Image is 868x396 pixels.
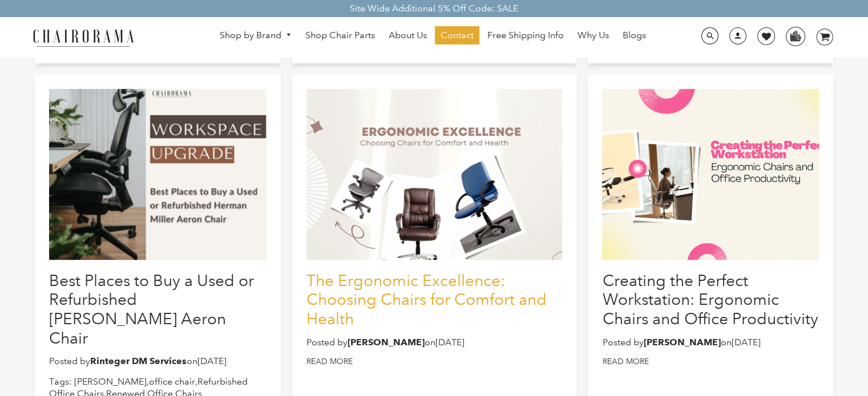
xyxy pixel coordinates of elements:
a: office chair [149,376,195,387]
span: Free Shipping Info [487,30,564,42]
nav: DesktopNavigation [189,26,677,47]
a: The Ergonomic Excellence: Choosing Chairs for Comfort and Health [306,271,547,328]
strong: [PERSON_NAME] [348,337,425,348]
span: Blogs [623,30,646,42]
p: Posted by on [602,337,819,349]
span: Tags: [49,376,72,387]
time: [DATE] [197,356,227,366]
a: Shop by Brand [214,27,297,44]
strong: [PERSON_NAME] [643,337,720,348]
span: Why Us [578,30,609,42]
time: [DATE] [435,337,465,348]
span: About Us [389,30,427,42]
a: Read more [602,356,648,366]
span: Contact [441,30,474,42]
img: WhatsApp_Image_2024-07-12_at_16.23.01.webp [786,27,804,44]
a: [PERSON_NAME] [74,376,147,387]
a: Contact [435,26,479,44]
p: Posted by on [49,356,267,368]
a: Best Places to Buy a Used or Refurbished [PERSON_NAME] Aeron Chair [49,271,254,348]
img: chairorama [26,27,140,47]
span: Shop Chair Parts [305,30,375,42]
a: Free Shipping Info [482,26,570,44]
a: Shop Chair Parts [300,26,381,44]
a: Creating the Perfect Workstation: Ergonomic Chairs and Office Productivity [602,271,818,328]
strong: Rinteger DM Services [90,356,187,366]
a: About Us [383,26,433,44]
a: Why Us [572,26,615,44]
time: [DATE] [731,337,760,348]
p: Posted by on [306,337,563,349]
a: Blogs [617,26,652,44]
a: Read more [306,356,353,366]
